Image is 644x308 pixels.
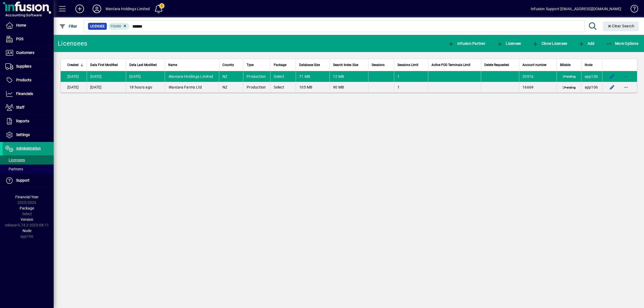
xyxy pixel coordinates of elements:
a: POS [3,32,54,46]
div: Node [585,62,599,68]
span: a Holdings Limited [168,74,213,79]
div: Delete Requested [484,62,516,68]
div: Active POS Terminals Limit [431,62,478,68]
a: Suppliers [3,60,54,73]
span: Data First Modified [90,62,118,68]
div: Database Size [299,62,326,68]
a: Partners [3,164,54,174]
em: Wantar [168,74,181,79]
span: Infusion Partner [448,41,485,46]
mat-chip: Found Status: Found [108,23,130,30]
span: Financial Year [15,195,39,199]
div: Data Last Modified [129,62,162,68]
button: Profile [88,4,105,14]
span: Active POS Terminals Limit [431,62,470,68]
td: [DATE] [61,71,87,82]
div: Infusion Support [EMAIL_ADDRESS][DOMAIN_NAME] [531,5,621,13]
td: NZ [219,82,243,93]
span: Data Last Modified [129,62,157,68]
button: Add [71,4,88,14]
span: Package [274,62,286,68]
span: Delete Requested [484,62,509,68]
span: Filter [59,24,77,28]
span: Name [168,62,177,68]
span: Suppliers [16,64,31,68]
span: Products [16,78,31,82]
button: Clear [603,21,639,31]
td: 1 [394,71,428,82]
span: Licensees [5,158,25,162]
div: Country [222,62,240,68]
button: More Options [605,39,640,48]
td: 18 hours ago [126,82,165,93]
button: Licensee [495,39,522,48]
td: [DATE] [126,71,165,82]
td: 105 MB [296,82,330,93]
a: Support [3,174,54,187]
span: Package [20,206,34,210]
span: Country [222,62,234,68]
a: Knowledge Base [627,1,637,19]
button: More options [622,83,630,91]
div: Licensees [58,39,87,48]
span: Staff [16,105,24,109]
td: [DATE] [61,82,87,93]
div: Data First Modified [90,62,123,68]
td: 16669 [519,82,557,93]
button: Infusion Partner [447,39,487,48]
td: [DATE] [87,82,126,93]
button: Edit [608,72,616,81]
span: Found [111,24,121,28]
a: Products [3,74,54,87]
span: app106.prod.infusionbusinesssoftware.com [585,85,598,89]
span: Clear Search [607,24,635,28]
td: NZ [219,71,243,82]
button: Clone Licensee [531,39,568,48]
span: Administration [16,146,41,151]
span: Financials [16,91,33,96]
button: Filter [58,21,79,31]
span: Account number [522,62,547,68]
td: Select [270,82,296,93]
td: 90 MB [330,82,368,93]
span: Database Size [299,62,320,68]
span: Licensee [497,41,521,46]
a: Customers [3,46,54,60]
span: Home [16,23,26,27]
span: Billable [560,62,570,68]
td: 1 [394,82,428,93]
span: Version [21,217,33,222]
td: Production [243,71,270,82]
a: Licensees [3,155,54,164]
span: Search Index Size [333,62,358,68]
a: Reports [3,115,54,128]
div: Billable [560,62,578,68]
span: a Farms Ltd [168,85,202,89]
div: Sessions [372,62,391,68]
span: Sessions [372,62,385,68]
span: Reports [16,119,29,123]
button: Add [577,39,596,48]
td: Select [270,71,296,82]
em: Wantar [168,85,181,89]
a: Financials [3,87,54,101]
a: Settings [3,128,54,142]
span: app106.prod.infusionbusinesssoftware.com [585,74,598,79]
span: Partners [5,167,23,171]
span: Customers [16,50,34,55]
td: 20516 [519,71,557,82]
span: Node [23,229,31,233]
span: More Options [606,41,639,46]
div: Search Index Size [333,62,365,68]
a: Home [3,19,54,32]
span: Add [578,41,594,46]
span: Pending [561,75,577,79]
div: Package [274,62,292,68]
span: Licensee [90,24,105,29]
td: 71 MB [296,71,330,82]
div: Wantara Holdings Limited [105,5,150,13]
div: Sessions Limit [397,62,425,68]
div: Created [67,62,83,68]
span: Support [16,178,30,182]
span: Pending [561,86,577,90]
